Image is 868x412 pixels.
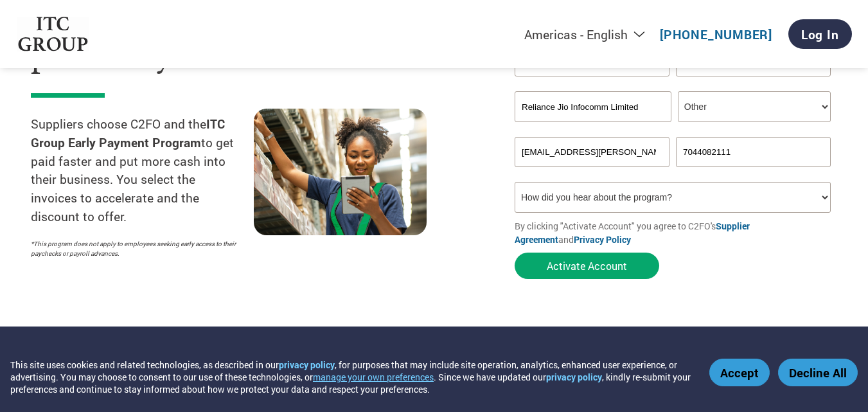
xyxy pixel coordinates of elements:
a: privacy policy [279,359,335,371]
button: Decline All [778,359,858,386]
a: Privacy Policy [574,233,631,246]
button: Accept [709,359,770,386]
p: *This program does not apply to employees seeking early access to their paychecks or payroll adva... [31,239,241,258]
div: Invalid first name or first name is too long [515,78,669,86]
img: ITC Group [17,17,90,52]
a: Log In [788,19,852,49]
p: Suppliers choose C2FO and the to get paid faster and put more cash into their business. You selec... [31,115,254,226]
a: privacy policy [546,371,602,383]
input: Your company name* [515,91,671,122]
a: [PHONE_NUMBER] [660,26,772,42]
select: Title/Role [678,91,831,122]
strong: ITC Group Early Payment Program [31,116,225,150]
button: Activate Account [515,253,659,279]
div: Invalid last name or last name is too long [676,78,831,86]
div: This site uses cookies and related technologies, as described in our , for purposes that may incl... [10,359,691,395]
img: supply chain worker [254,109,427,235]
input: Phone* [676,137,831,167]
input: Invalid Email format [515,137,669,167]
div: Inavlid Email Address [515,168,669,177]
button: manage your own preferences [313,371,434,383]
a: Supplier Agreement [515,220,750,246]
div: Invalid company name or company name is too long [515,123,831,132]
p: By clicking "Activate Account" you agree to C2FO's and [515,219,837,246]
div: Inavlid Phone Number [676,168,831,177]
